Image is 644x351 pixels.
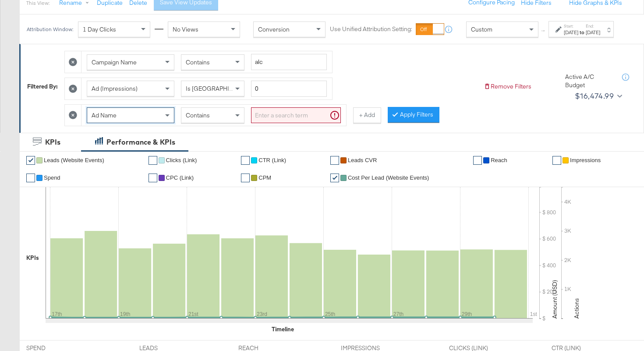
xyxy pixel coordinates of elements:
[330,25,412,34] label: Use Unified Attribution Setting:
[539,29,548,32] span: ↑
[173,25,198,33] span: No Views
[166,174,194,181] span: CPC (Link)
[251,54,327,70] input: Enter a search term
[26,174,35,182] a: ✔
[586,23,600,29] label: End:
[272,325,294,333] div: Timeline
[552,156,561,165] a: ✔
[26,254,39,262] div: KPIs
[473,156,482,165] a: ✔
[241,156,250,165] a: ✔
[258,157,286,163] span: CTR (Link)
[83,25,116,33] span: 1 Day Clicks
[573,298,580,319] text: Actions
[45,137,60,147] div: KPIs
[575,89,614,103] div: $16,474.99
[106,137,175,147] div: Performance & KPIs
[348,157,377,163] span: Leads CVR
[26,26,74,32] div: Attribution Window:
[330,174,339,182] a: ✔
[251,107,341,124] input: Enter a search term
[491,157,507,163] span: Reach
[26,156,35,165] a: ✔
[388,107,439,123] button: Apply Filters
[27,82,58,91] div: Filtered By:
[241,174,250,182] a: ✔
[348,174,429,181] span: Cost Per Lead (Website Events)
[551,280,559,319] text: Amount (USD)
[571,89,624,103] button: $16,474.99
[570,157,601,163] span: Impressions
[471,25,492,33] span: Custom
[44,174,60,181] span: Spend
[186,111,210,119] span: Contains
[186,85,253,92] span: Is [GEOGRAPHIC_DATA]
[586,29,600,36] div: [DATE]
[564,23,578,29] label: Start:
[92,85,138,92] span: Ad (Impressions)
[92,111,117,119] span: Ad Name
[578,29,586,35] strong: to
[251,81,327,97] input: Enter a number
[44,157,104,163] span: Leads (Website Events)
[149,156,157,165] a: ✔
[258,174,271,181] span: CPM
[565,73,613,89] div: Active A/C Budget
[353,107,381,123] button: + Add
[258,25,290,33] span: Conversion
[564,29,578,36] div: [DATE]
[92,58,137,66] span: Campaign Name
[330,156,339,165] a: ✔
[186,58,210,66] span: Contains
[484,82,531,91] button: Remove Filters
[149,174,157,182] a: ✔
[166,157,197,163] span: Clicks (Link)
